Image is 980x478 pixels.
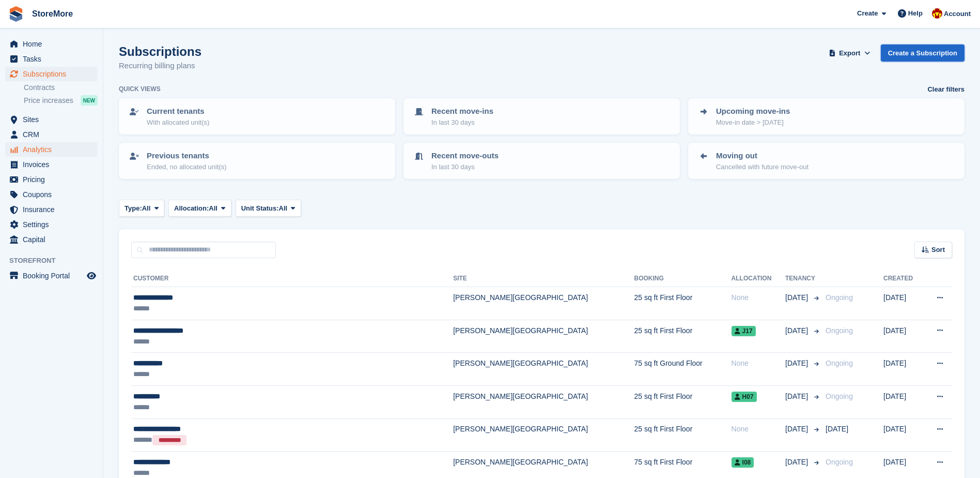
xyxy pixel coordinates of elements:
span: Ongoing [826,326,853,335]
a: Recent move-outs In last 30 days [405,144,679,178]
span: Account [944,9,971,19]
p: Move-in date > [DATE] [716,117,790,128]
td: 25 sq ft First Floor [634,320,731,353]
p: Recent move-ins [431,106,493,117]
th: Customer [131,271,453,287]
span: Settings [23,217,85,232]
div: None [732,424,785,435]
td: 25 sq ft First Floor [634,287,731,320]
a: menu [5,268,98,283]
a: Upcoming move-ins Move-in date > [DATE] [689,99,963,133]
td: [DATE] [883,320,923,353]
th: Created [883,271,923,287]
p: Moving out [716,150,808,162]
a: menu [5,127,98,142]
span: [DATE] [785,457,810,468]
span: All [209,203,217,214]
a: menu [5,112,98,127]
span: Create [857,8,878,19]
span: [DATE] [785,358,810,369]
p: Previous tenants [147,150,227,162]
th: Allocation [732,271,785,287]
a: menu [5,187,98,202]
td: [PERSON_NAME][GEOGRAPHIC_DATA] [453,353,634,386]
span: Home [23,37,85,51]
td: [DATE] [883,419,923,452]
a: Current tenants With allocated unit(s) [120,99,394,133]
td: [DATE] [883,385,923,419]
div: None [732,292,785,303]
span: Subscriptions [23,67,85,81]
a: Create a Subscription [881,44,965,62]
span: Analytics [23,142,85,157]
a: menu [5,157,98,172]
div: None [732,358,785,369]
span: Ongoing [826,293,853,302]
a: menu [5,142,98,157]
h6: Quick views [119,84,161,94]
span: Help [908,8,923,19]
p: Recurring billing plans [119,60,201,72]
span: Sort [931,245,945,255]
td: 75 sq ft Ground Floor [634,353,731,386]
span: Export [839,48,860,58]
a: menu [5,52,98,66]
span: Booking Portal [23,268,85,283]
span: [DATE] [785,424,810,435]
span: Ongoing [826,392,853,400]
td: [PERSON_NAME][GEOGRAPHIC_DATA] [453,385,634,419]
th: Tenancy [785,271,821,287]
span: J17 [732,326,756,336]
span: Sites [23,112,85,127]
span: Insurance [23,202,85,217]
span: Tasks [23,52,85,66]
span: [DATE] [785,292,810,303]
span: Coupons [23,187,85,202]
td: [DATE] [883,287,923,320]
p: Upcoming move-ins [716,106,790,117]
span: CRM [23,127,85,142]
td: 25 sq ft First Floor [634,419,731,452]
a: menu [5,67,98,81]
p: With allocated unit(s) [147,117,209,128]
td: [PERSON_NAME][GEOGRAPHIC_DATA] [453,320,634,353]
button: Export [827,44,873,62]
img: stora-icon-8386f47178a22dfd0bd8f6a31ec36ba5ce8667c1dd55bd0f319d3a0aa187defe.svg [8,6,24,22]
p: Ended, no allocated unit(s) [147,162,227,172]
span: Type: [125,203,142,214]
span: H07 [732,392,757,402]
button: Unit Status: All [236,200,301,217]
span: Ongoing [826,359,853,367]
span: All [142,203,151,214]
h1: Subscriptions [119,44,201,58]
td: [PERSON_NAME][GEOGRAPHIC_DATA] [453,419,634,452]
a: Clear filters [927,84,965,95]
div: NEW [81,95,98,106]
td: 25 sq ft First Floor [634,385,731,419]
p: Recent move-outs [431,150,499,162]
th: Booking [634,271,731,287]
p: In last 30 days [431,162,499,172]
span: Price increases [24,96,73,106]
span: I08 [732,457,754,468]
a: menu [5,37,98,51]
span: All [279,203,288,214]
a: Previous tenants Ended, no allocated unit(s) [120,144,394,178]
p: In last 30 days [431,117,493,128]
span: [DATE] [785,325,810,336]
span: Allocation: [174,203,209,214]
a: menu [5,172,98,187]
span: Invoices [23,157,85,172]
th: Site [453,271,634,287]
a: menu [5,217,98,232]
span: [DATE] [785,391,810,402]
span: Capital [23,232,85,247]
a: StoreMore [28,5,77,22]
td: [DATE] [883,353,923,386]
p: Cancelled with future move-out [716,162,808,172]
a: Moving out Cancelled with future move-out [689,144,963,178]
button: Type: All [119,200,164,217]
a: Price increases NEW [24,95,98,106]
a: menu [5,232,98,247]
span: Ongoing [826,458,853,466]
